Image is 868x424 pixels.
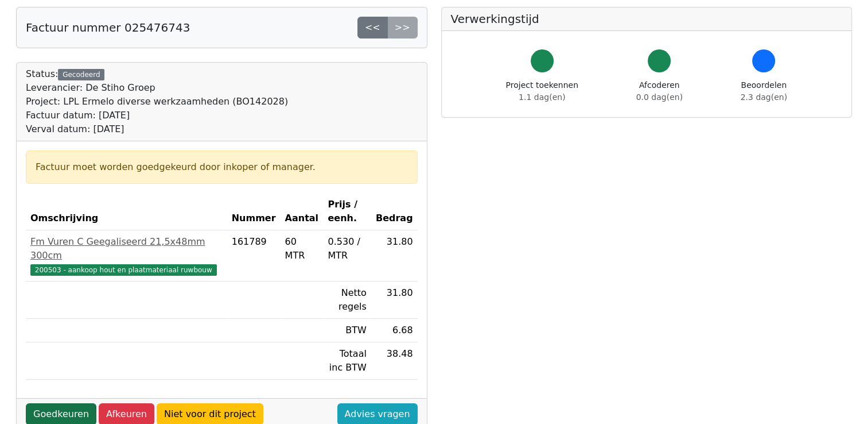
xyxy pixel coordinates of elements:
[371,282,418,319] td: 31.80
[26,109,288,122] div: Factuur datum: [DATE]
[26,67,288,136] div: Status:
[36,160,408,174] div: Factuur moet worden goedgekeurd door inkoper of manager.
[636,92,683,102] span: 0.0 dag(en)
[26,21,190,34] h5: Factuur nummer 025476743
[323,193,371,230] th: Prijs / eenh.
[323,282,371,319] td: Netto regels
[328,235,366,263] div: 0.530 / MTR
[506,79,578,103] div: Project toekennen
[227,230,281,282] td: 161789
[519,92,565,102] span: 1.1 dag(en)
[30,264,217,276] span: 200503 - aankoop hout en plaatmateriaal ruwbouw
[285,235,319,263] div: 60 MTR
[451,12,843,26] h5: Verwerkingstijd
[371,319,418,342] td: 6.68
[26,193,227,230] th: Omschrijving
[58,69,104,80] div: Gecodeerd
[26,81,288,95] div: Leverancier: De Stiho Groep
[371,342,418,380] td: 38.48
[227,193,281,230] th: Nummer
[741,79,787,103] div: Beoordelen
[26,122,288,136] div: Verval datum: [DATE]
[30,235,223,276] a: Fm Vuren C Geegaliseerd 21,5x48mm 300cm200503 - aankoop hout en plaatmateriaal ruwbouw
[371,193,418,230] th: Bedrag
[371,230,418,282] td: 31.80
[30,235,223,263] div: Fm Vuren C Geegaliseerd 21,5x48mm 300cm
[26,95,288,109] div: Project: LPL Ermelo diverse werkzaamheden (BO142028)
[357,17,388,38] a: <<
[636,79,683,103] div: Afcoderen
[323,319,371,342] td: BTW
[741,92,787,102] span: 2.3 dag(en)
[281,193,324,230] th: Aantal
[323,342,371,380] td: Totaal inc BTW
